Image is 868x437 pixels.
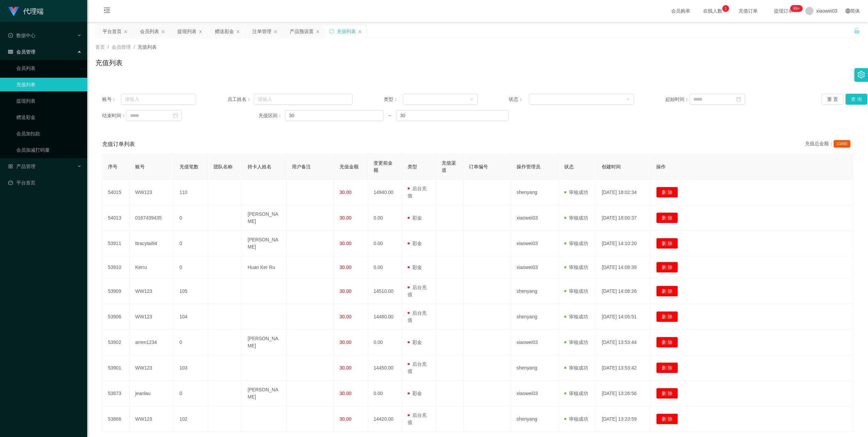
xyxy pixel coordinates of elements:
td: [DATE] 14:08:26 [596,278,651,304]
a: 会员列表 [16,61,82,75]
td: [DATE] 18:02:34 [596,180,651,205]
td: [PERSON_NAME] [242,231,286,256]
td: 14450.00 [368,355,402,381]
span: 审核成功 [564,288,588,294]
td: 0 [174,256,208,278]
td: 0.00 [368,330,402,355]
span: 10890 [834,140,850,148]
span: 30.00 [340,416,351,422]
span: 状态： [509,96,529,103]
td: 0.00 [368,231,402,256]
td: 53902 [102,330,130,355]
span: 审核成功 [564,241,588,246]
td: 14420.00 [368,406,402,432]
div: 充值总金额： [805,140,853,148]
span: 审核成功 [564,190,588,195]
td: [DATE] 14:10:20 [596,231,651,256]
td: 14480.00 [368,304,402,330]
span: 状态 [564,164,574,169]
input: 请输入最大值 [396,110,509,121]
td: shenyang [511,355,559,381]
div: 产品预设置 [290,25,314,38]
td: Huan Ker Ru [242,256,286,278]
a: 会员加扣款 [16,127,82,140]
td: 0.00 [368,381,402,406]
td: 103 [174,355,208,381]
span: 持卡人姓名 [248,164,271,169]
button: 删 除 [656,187,678,198]
span: 30.00 [340,314,351,319]
td: [DATE] 13:53:42 [596,355,651,381]
td: xiaowei03 [511,330,559,355]
span: 账号： [102,96,121,103]
div: 提现列表 [177,25,196,38]
td: 102 [174,406,208,432]
td: 0167439435 [130,205,174,231]
span: 30.00 [340,265,351,270]
span: 审核成功 [564,265,588,270]
td: 53873 [102,381,130,406]
span: 后台充值 [408,361,427,374]
span: 操作管理员 [517,164,540,169]
span: 类型 [408,164,417,169]
span: 变更前金额 [374,160,393,173]
span: 彩金 [408,215,422,221]
span: 审核成功 [564,340,588,345]
input: 请输入 [254,94,352,105]
div: 充值列表 [337,25,356,38]
span: 充值区间： [258,112,285,119]
td: shenyang [511,180,559,205]
td: 53906 [102,304,130,330]
td: WW123 [130,180,174,205]
span: 后台充值 [408,310,427,323]
span: 30.00 [340,391,351,396]
button: 删 除 [656,362,678,373]
span: 用户备注 [292,164,311,169]
i: 图标: down [470,97,474,102]
td: WW123 [130,278,174,304]
i: 图标: sync [329,29,334,34]
span: 员工姓名： [227,96,254,103]
td: WW123 [130,406,174,432]
td: 110 [174,180,208,205]
h1: 充值列表 [95,58,123,68]
button: 删 除 [656,413,678,424]
td: shenyang [511,278,559,304]
td: 53911 [102,231,130,256]
span: 会员管理 [112,44,131,50]
td: xiaowei03 [511,231,559,256]
a: 提现列表 [16,94,82,108]
td: 53909 [102,278,130,304]
span: 30.00 [340,241,351,246]
sup: 1204 [790,5,803,12]
span: 起始时间： [665,96,689,103]
img: logo.9652507e.png [8,7,19,16]
button: 删 除 [656,286,678,297]
td: 104 [174,304,208,330]
span: 充值列表 [138,44,157,50]
td: [DATE] 14:08:39 [596,256,651,278]
span: / [108,44,109,50]
td: 54013 [102,205,130,231]
i: 图标: calendar [173,113,178,118]
i: 图标: close [236,30,240,34]
button: 重 置 [822,94,843,105]
div: 注单管理 [252,25,271,38]
i: 图标: calendar [736,97,741,102]
span: 序号 [108,164,117,169]
span: 后台充值 [408,285,427,297]
td: WW123 [130,304,174,330]
a: 赠送彩金 [16,110,82,124]
span: 类型： [384,96,403,103]
td: shenyang [511,304,559,330]
span: 创建时间 [602,164,621,169]
td: arren1234 [130,330,174,355]
td: 0 [174,330,208,355]
td: shenyang [511,406,559,432]
span: 审核成功 [564,391,588,396]
i: 图标: appstore-o [8,164,13,169]
td: 0 [174,231,208,256]
span: 审核成功 [564,314,588,319]
td: 105 [174,278,208,304]
div: 平台首页 [102,25,122,38]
